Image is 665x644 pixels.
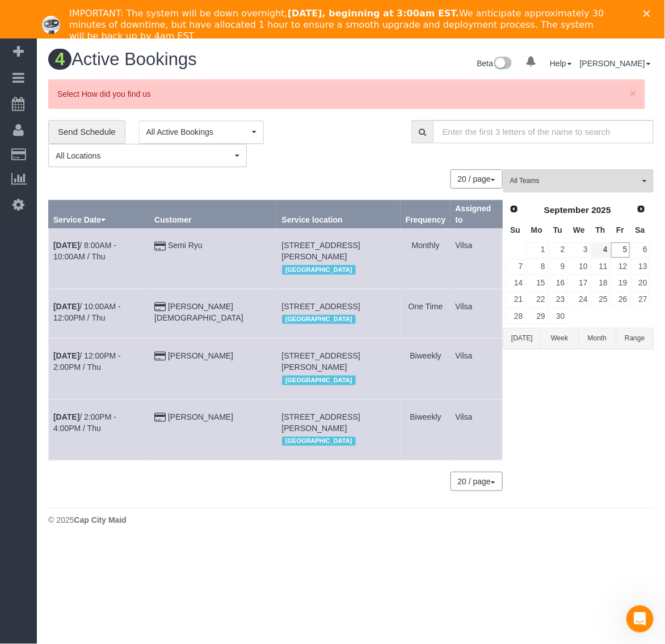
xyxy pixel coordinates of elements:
td: Customer [150,399,277,460]
a: 19 [611,275,630,291]
input: Enter the first 3 letters of the name to search [433,120,654,143]
a: Semi Ryu [168,241,203,250]
a: 22 [526,292,547,308]
td: Schedule date [49,228,150,289]
a: [PERSON_NAME][DEMOGRAPHIC_DATA] [154,302,243,322]
a: [DATE]/ 12:00PM - 2:00PM / Thu [53,351,121,372]
a: 3 [568,242,590,258]
button: Range [616,328,654,349]
td: Frequency [401,289,451,338]
span: [GEOGRAPHIC_DATA] [282,376,356,385]
button: Week [541,328,578,349]
span: Monday [531,225,542,234]
a: 4 [591,242,610,258]
td: Assigned to [451,399,502,460]
span: Next [637,204,646,214]
td: Customer [150,228,277,289]
div: Location [282,434,396,449]
i: Credit Card Payment [154,242,166,250]
a: 9 [549,259,567,274]
a: 20 [631,275,650,291]
a: Send Schedule [48,120,125,144]
img: New interface [493,57,512,71]
a: 6 [631,242,650,258]
a: 12 [611,259,630,274]
nav: Pagination navigation [451,169,503,189]
p: Select How did you find us [57,88,625,100]
span: Saturday [635,225,645,234]
strong: Cap City Maid [74,515,127,524]
span: All Teams [510,176,639,186]
button: All Active Bookings [139,121,264,144]
a: 8 [526,259,547,274]
td: Customer [150,289,277,338]
a: 18 [591,275,610,291]
span: Sunday [510,225,520,234]
td: Assigned to [451,339,502,399]
th: Frequency [401,201,451,228]
a: 14 [506,275,525,291]
ol: All Teams [503,169,654,187]
a: [PERSON_NAME] [168,351,233,360]
h1: Active Bookings [48,50,343,69]
span: × [630,87,637,100]
span: 4 [48,49,71,70]
td: Schedule date [49,399,150,460]
button: Close [630,87,637,99]
span: 2025 [592,205,611,215]
nav: Pagination navigation [451,472,503,491]
a: 28 [506,309,525,324]
b: [DATE] [53,351,79,360]
span: [STREET_ADDRESS][PERSON_NAME] [282,241,360,261]
span: Wednesday [573,225,585,234]
a: 21 [506,292,525,308]
a: 27 [631,292,650,308]
td: Service location [277,228,401,289]
a: [DATE]/ 10:00AM - 12:00PM / Thu [53,302,121,322]
b: [DATE] [53,302,79,311]
span: [GEOGRAPHIC_DATA] [282,437,356,446]
a: [PERSON_NAME] [580,59,651,68]
button: [DATE] [503,328,541,349]
iframe: Intercom live chat [626,605,654,633]
td: Frequency [401,399,451,460]
b: [DATE], beginning at 3:00am EST. [288,8,459,19]
td: Frequency [401,228,451,289]
td: Assigned to [451,228,502,289]
td: Customer [150,339,277,399]
button: 20 / page [451,472,503,491]
div: Location [282,373,396,387]
span: Friday [616,225,624,234]
a: [PERSON_NAME] [168,412,233,421]
td: Assigned to [451,289,502,338]
td: Service location [277,339,401,399]
a: Beta [477,59,512,68]
a: 25 [591,292,610,308]
a: 17 [568,275,590,291]
a: 1 [526,242,547,258]
span: All Locations [56,150,232,161]
span: All Active Bookings [146,126,249,138]
div: © 2025 [48,514,654,526]
a: 16 [549,275,567,291]
a: 10 [568,259,590,274]
img: Profile image for Ellie [42,16,60,34]
a: 2 [549,242,567,258]
div: Location [282,262,396,277]
a: Prev [506,202,522,217]
a: Help [550,59,572,68]
th: Service Date [49,201,150,228]
td: Service location [277,399,401,460]
b: [DATE] [53,241,79,250]
a: 30 [549,309,567,324]
span: [STREET_ADDRESS][PERSON_NAME] [282,351,360,372]
span: [STREET_ADDRESS][PERSON_NAME] [282,412,360,433]
td: Schedule date [49,289,150,338]
a: [DATE]/ 8:00AM - 10:00AM / Thu [53,241,116,261]
div: Location [282,312,396,327]
ol: All Locations [48,144,247,167]
span: [STREET_ADDRESS] [282,302,360,311]
a: 13 [631,259,650,274]
span: [GEOGRAPHIC_DATA] [282,265,356,274]
a: 24 [568,292,590,308]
